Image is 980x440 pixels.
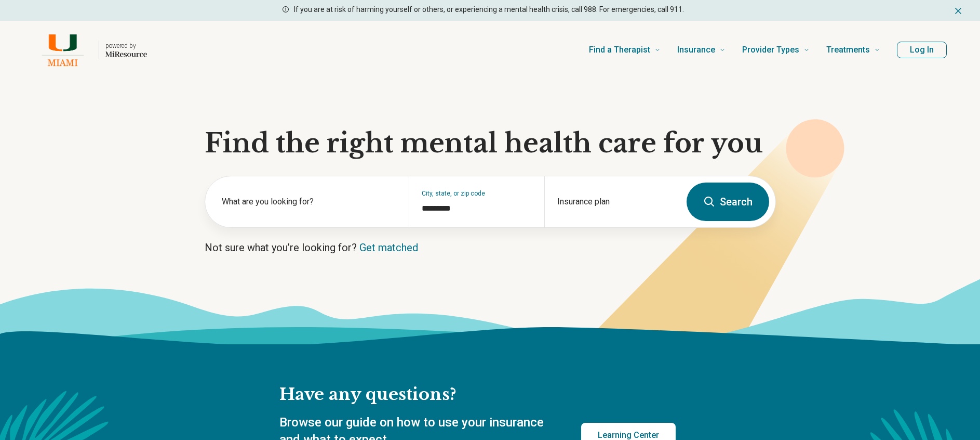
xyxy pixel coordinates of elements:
span: Provider Types [742,43,799,57]
span: Find a Therapist [589,43,650,57]
a: Home page [33,33,147,67]
a: Find a Therapist [589,29,661,71]
p: If you are at risk of harming yourself or others, or experiencing a mental health crisis, call 98... [294,4,684,15]
h1: Find the right mental health care for you [205,128,776,159]
a: Treatments [826,29,880,71]
label: What are you looking for? [222,196,396,208]
button: Log In [897,42,947,58]
span: Insurance [677,43,715,57]
p: powered by [105,42,147,50]
h2: Have any questions? [279,384,676,406]
a: Insurance [677,29,726,71]
button: Search [687,183,769,221]
p: Not sure what you’re looking for? [205,240,776,255]
span: Treatments [826,43,870,57]
button: Dismiss [953,4,963,17]
a: Get matched [359,241,418,254]
a: Provider Types [742,29,810,71]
